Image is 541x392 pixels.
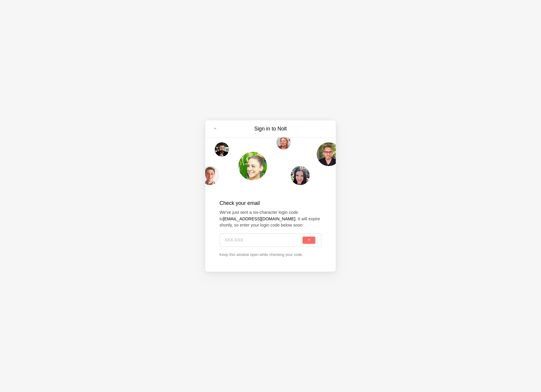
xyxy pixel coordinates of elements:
h3: Sign in to Nolt [221,125,320,133]
input: XXX-XXX [225,234,301,247]
p: We've just sent a six-character login code to . It will expire shortly, so enter your login code ... [219,209,322,229]
strong: [EMAIL_ADDRESS][DOMAIN_NAME] [223,216,295,221]
h2: Check your email [219,199,322,207]
p: Keep this window open while checking your code. [219,252,322,257]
